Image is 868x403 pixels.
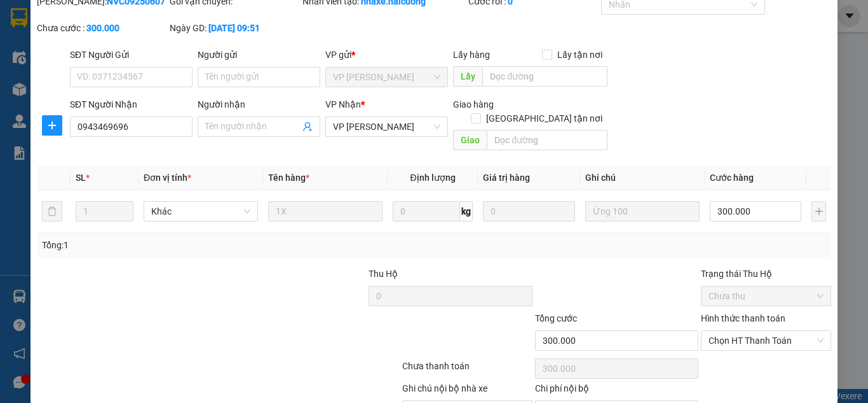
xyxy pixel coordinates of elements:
[483,201,574,222] input: 0
[453,66,482,87] span: Lấy
[483,173,530,183] span: Giá trị hàng
[42,201,62,222] button: delete
[460,201,473,222] span: kg
[701,267,831,281] div: Trạng thái Thu Hộ
[302,122,313,132] span: user-add
[369,269,398,279] span: Thu Hộ
[401,359,534,381] div: Chưa thanh toán
[453,50,490,60] span: Lấy hàng
[333,117,440,136] span: VP Nguyễn Văn Cừ
[144,173,191,183] span: Đơn vị tính
[453,130,487,150] span: Giao
[208,23,260,33] b: [DATE] 09:51
[585,201,700,222] input: Ghi Chú
[325,99,361,110] span: VP Nhận
[487,130,607,150] input: Dọc đường
[535,381,698,400] div: Chi phí nội bộ
[37,21,167,35] div: Chưa cước :
[42,115,62,136] button: plus
[42,238,336,252] div: Tổng: 1
[70,48,193,62] div: SĐT Người Gửi
[709,331,824,350] span: Chọn HT Thanh Toán
[151,202,250,221] span: Khác
[170,21,300,35] div: Ngày GD:
[701,313,785,323] label: Hình thức thanh toán
[43,120,62,131] span: plus
[481,111,607,125] span: [GEOGRAPHIC_DATA] tận nơi
[482,66,607,87] input: Dọc đường
[535,313,577,323] span: Tổng cước
[402,381,532,400] div: Ghi chú nội bộ nhà xe
[552,48,607,62] span: Lấy tận nơi
[709,286,824,306] span: Chưa thu
[70,97,193,111] div: SĐT Người Nhận
[76,173,86,183] span: SL
[333,67,440,87] span: VP Nguyễn Văn Cừ
[710,173,754,183] span: Cước hàng
[86,23,119,33] b: 300.000
[580,166,705,190] th: Ghi chú
[268,201,383,222] input: VD: Bàn, Ghế
[198,97,320,111] div: Người nhận
[453,99,494,110] span: Giao hàng
[811,201,826,222] button: plus
[410,173,455,183] span: Định lượng
[268,173,309,183] span: Tên hàng
[325,48,448,62] div: VP gửi
[198,48,320,62] div: Người gửi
